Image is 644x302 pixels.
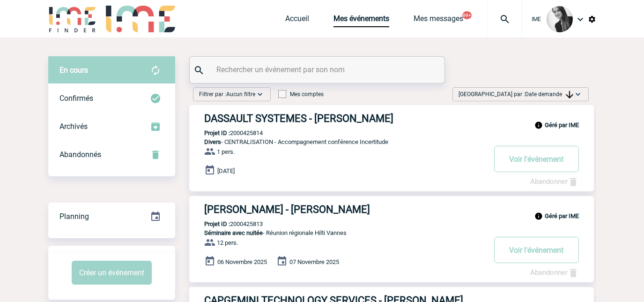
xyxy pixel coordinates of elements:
div: Retrouvez ici tous vos événements annulés [48,141,175,169]
span: 06 Novembre 2025 [217,258,267,265]
button: 99+ [462,11,472,19]
span: [DATE] [217,167,235,174]
span: En cours [59,66,88,75]
img: IME-Finder [48,6,97,32]
p: - CENTRALISATION - Accompagnement conférence Incertitude [189,138,485,145]
img: info_black_24dp.svg [534,212,543,220]
span: Filtrer par : [199,90,255,99]
b: Projet ID : [204,129,230,136]
button: Créer un événement [72,261,152,285]
button: Voir l'événement [494,146,579,172]
span: Séminaire avec nuitée [204,229,263,236]
img: baseline_expand_more_white_24dp-b.png [573,90,583,99]
p: - Réunion régionale Hilti Vannes [189,229,485,236]
img: info_black_24dp.svg [534,121,543,129]
b: Géré par IME [545,121,579,128]
a: Planning [48,202,175,230]
a: Mes événements [333,14,389,27]
label: Mes comptes [278,91,324,98]
span: Planning [59,212,89,221]
p: 2000425813 [189,220,263,227]
button: Voir l'événement [494,237,579,263]
a: Accueil [285,14,309,27]
a: DASSAULT SYSTEMES - [PERSON_NAME] [189,113,594,124]
img: baseline_expand_more_white_24dp-b.png [255,90,265,99]
div: Retrouvez ici tous les événements que vous avez décidé d'archiver [48,113,175,141]
h3: DASSAULT SYSTEMES - [PERSON_NAME] [204,113,485,124]
b: Projet ID : [204,220,230,227]
span: Date demande [525,91,573,98]
span: 07 Novembre 2025 [289,258,339,265]
span: IME [532,16,541,23]
span: 12 pers. [217,239,238,246]
span: Aucun filtre [226,91,255,98]
a: Abandonner [530,268,579,277]
img: arrow_downward.png [566,91,573,98]
a: Mes messages [414,14,463,27]
div: Retrouvez ici tous vos évènements avant confirmation [48,56,175,84]
input: Rechercher un événement par son nom [214,63,422,76]
span: [GEOGRAPHIC_DATA] par : [459,90,573,99]
span: Abandonnés [59,150,101,159]
b: Géré par IME [545,212,579,219]
span: Archivés [59,122,88,131]
img: 101050-0.jpg [547,6,573,32]
a: Abandonner [530,177,579,186]
h3: [PERSON_NAME] - [PERSON_NAME] [204,204,485,215]
span: 1 pers. [217,148,235,155]
span: Divers [204,138,221,145]
p: 2000425814 [189,129,263,136]
a: [PERSON_NAME] - [PERSON_NAME] [189,204,594,215]
div: Retrouvez ici tous vos événements organisés par date et état d'avancement [48,203,175,231]
span: Confirmés [59,94,93,103]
